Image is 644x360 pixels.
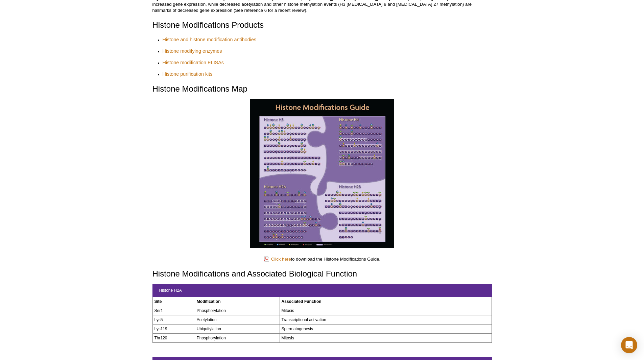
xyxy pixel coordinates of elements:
p: to download the Histone Modifications Guide. [152,256,492,262]
td: Mitosis [280,333,492,342]
img: Histone Modifications. [250,99,394,248]
td: Ser1 [152,306,195,315]
td: Lys119 [152,324,195,333]
strong: Site [154,299,162,304]
a: Click here [264,256,291,262]
td: Lys5 [152,315,195,324]
a: Histone purification kits [163,70,213,78]
strong: Associated Function [282,299,321,304]
div: Open Intercom Messenger [621,337,637,353]
a: Histone modification ELISAs [163,58,224,67]
strong: Modification [197,299,221,304]
h2: Histone Modifications Products [152,20,492,30]
a: Histone modifying enzymes [163,47,222,55]
td: Thr120 [152,333,195,342]
h2: Histone Modifications and Associated Biological Function [152,269,492,279]
h2: Histone Modifications Map [152,84,492,94]
td: Phosphorylation [195,306,280,315]
a: Histone and histone modification antibodies [163,35,257,44]
td: Phosphorylation [195,333,280,342]
td: Transcriptional activation [280,315,492,324]
td: Mitosis [280,306,492,315]
td: Ubiquitylation [195,324,280,333]
div: Histone H2A [152,284,492,297]
td: Spermatogenesis [280,324,492,333]
td: Acetylation [195,315,280,324]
